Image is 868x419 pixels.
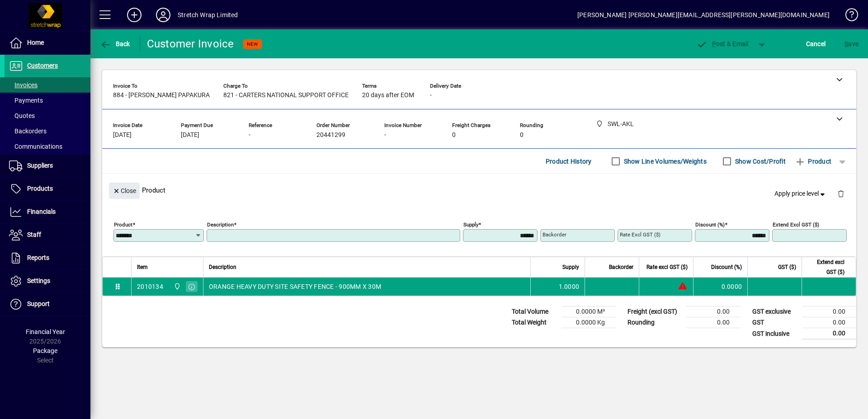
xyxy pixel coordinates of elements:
[27,231,41,238] span: Staff
[120,7,149,23] button: Add
[561,317,616,328] td: 0.0000 Kg
[5,270,90,292] a: Settings
[771,186,830,202] button: Apply price level
[696,40,749,47] span: ost & Email
[748,317,802,328] td: GST
[249,132,250,139] span: -
[5,178,90,200] a: Products
[748,306,802,317] td: GST exclusive
[209,262,236,272] span: Description
[9,97,43,104] span: Payments
[774,189,827,198] span: Apply price level
[316,132,345,139] span: 20441299
[27,300,50,307] span: Support
[171,282,182,292] span: SWL-AKL
[778,262,796,272] span: GST ($)
[137,282,163,291] div: 2010134
[693,278,747,296] td: 0.0000
[27,185,53,192] span: Products
[181,132,199,139] span: [DATE]
[27,162,53,169] span: Suppliers
[646,262,688,272] span: Rate excl GST ($)
[507,317,561,328] td: Total Weight
[137,262,148,272] span: Item
[9,127,47,135] span: Backorders
[807,257,844,277] span: Extend excl GST ($)
[712,40,716,47] span: P
[5,77,90,93] a: Invoices
[561,306,616,317] td: 0.0000 M³
[5,224,90,246] a: Staff
[686,317,741,328] td: 0.00
[147,37,234,51] div: Customer Invoice
[27,62,58,69] span: Customers
[5,201,90,223] a: Financials
[113,132,132,139] span: [DATE]
[178,8,238,22] div: Stretch Wrap Limited
[686,306,741,317] td: 0.00
[844,37,859,51] span: ave
[5,139,90,154] a: Communications
[9,81,38,89] span: Invoices
[5,32,90,54] a: Home
[804,36,828,52] button: Cancel
[207,221,234,228] mat-label: Description
[623,317,686,328] td: Rounding
[107,186,142,194] app-page-header-button: Close
[542,231,566,238] mat-label: Backorder
[622,157,707,166] label: Show Line Volumes/Weights
[100,40,130,47] span: Back
[5,123,90,139] a: Backorders
[149,7,178,23] button: Profile
[5,247,90,269] a: Reports
[114,221,132,228] mat-label: Product
[102,174,856,207] div: Product
[795,154,831,169] span: Product
[463,221,478,228] mat-label: Supply
[520,132,524,139] span: 0
[802,317,856,328] td: 0.00
[209,282,381,291] span: ORANGE HEAVY DUTY SITE SAFETY FENCE - 900MM X 30M
[98,36,132,52] button: Back
[223,92,349,99] span: 821 - CARTERS NATIONAL SUPPORT OFFICE
[5,93,90,108] a: Payments
[384,132,386,139] span: -
[27,254,49,261] span: Reports
[546,154,592,169] span: Product History
[562,262,579,272] span: Supply
[842,36,861,52] button: Save
[802,328,856,339] td: 0.00
[27,277,50,284] span: Settings
[27,39,44,46] span: Home
[27,208,56,215] span: Financials
[733,157,786,166] label: Show Cost/Profit
[839,2,857,31] a: Knowledge Base
[830,189,852,198] app-page-header-button: Delete
[620,231,660,238] mat-label: Rate excl GST ($)
[559,282,580,291] span: 1.0000
[542,153,595,169] button: Product History
[802,306,856,317] td: 0.00
[113,184,136,198] span: Close
[748,328,802,339] td: GST inclusive
[830,183,852,204] button: Delete
[773,221,819,228] mat-label: Extend excl GST ($)
[430,92,432,99] span: -
[247,41,258,47] span: NEW
[90,36,140,52] app-page-header-button: Back
[452,132,456,139] span: 0
[577,8,830,22] div: [PERSON_NAME] [PERSON_NAME][EMAIL_ADDRESS][PERSON_NAME][DOMAIN_NAME]
[9,112,35,119] span: Quotes
[806,37,826,51] span: Cancel
[5,293,90,315] a: Support
[844,40,848,47] span: S
[695,221,725,228] mat-label: Discount (%)
[33,347,57,354] span: Package
[507,306,561,317] td: Total Volume
[113,92,210,99] span: 884 - [PERSON_NAME] PAPAKURA
[9,143,62,150] span: Communications
[26,328,65,335] span: Financial Year
[362,92,414,99] span: 20 days after EOM
[5,108,90,123] a: Quotes
[623,306,686,317] td: Freight (excl GST)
